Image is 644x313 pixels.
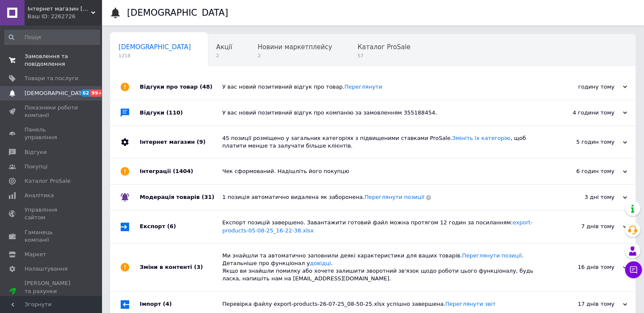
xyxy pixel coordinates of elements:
span: Гаманець компанії [25,229,78,244]
div: Відгуки [140,100,222,126]
span: 62 [80,89,90,97]
a: Переглянути звіт [445,301,496,307]
span: 99+ [90,89,104,97]
div: Експорт позицій завершено. Завантажити готовий файл можна протягом 12 годин за посиланням: [222,219,542,234]
span: 2 [257,53,332,59]
span: (110) [166,109,183,116]
span: Товари та послуги [25,75,78,82]
span: [DEMOGRAPHIC_DATA] [119,43,191,51]
div: Ми знайшли та автоматично заповнили деякі характеристики для ваших товарів. . Детальніше про функ... [222,252,542,283]
div: 5 годин тому [542,138,627,146]
a: Переглянути позиції [365,194,424,200]
span: Налаштування [25,265,68,273]
a: Переглянути позиції [462,252,522,259]
span: (48) [200,84,213,90]
div: 3 дні тому [542,193,627,201]
span: (1404) [173,168,193,174]
span: Замовлення та повідомлення [25,53,78,68]
div: Модерація товарів [140,184,222,210]
div: 45 позиції розміщено у загальних категоріях з підвищеними ставками ProSale. , щоб платити менше т... [222,134,542,150]
span: (6) [167,223,176,229]
span: (9) [196,139,205,145]
span: Акції [216,43,232,51]
div: У вас новий позитивний відгук про товар. [222,83,542,91]
span: Панель управління [25,126,78,141]
span: (4) [163,301,172,307]
div: У вас новий позитивний відгук про компанію за замовленням 355188454. [222,109,542,117]
span: Каталог ProSale [357,43,410,51]
button: Чат з покупцем [625,261,642,278]
div: Зміни в контенті [140,243,222,291]
div: 6 годин тому [542,168,627,175]
div: Експорт [140,210,222,243]
div: Ваш ID: 2262726 [28,13,102,20]
h1: [DEMOGRAPHIC_DATA] [127,8,228,18]
a: довідці [310,260,331,266]
div: Інтеграції [140,159,222,184]
span: Управління сайтом [25,206,78,221]
div: 4 години тому [542,109,627,117]
span: [PERSON_NAME] та рахунки [25,279,78,303]
span: (3) [194,264,203,270]
span: [DEMOGRAPHIC_DATA] [25,89,87,97]
div: годину тому [542,83,627,91]
a: export-products-05-08-25_16-22-38.xlsx [222,219,533,233]
div: Інтернет магазин [140,126,222,158]
div: Чек сформований. Надішліть його покупцю [222,168,542,175]
input: Пошук [4,30,100,45]
div: 16 днів тому [542,263,627,271]
span: Новини маркетплейсу [257,43,332,51]
span: 1218 [119,53,191,59]
span: Відгуки [25,148,47,156]
div: 17 днів тому [542,300,627,308]
a: Змініть їх категорію [452,135,511,141]
span: 2 [216,53,232,59]
a: Переглянути [344,84,382,90]
div: Перевірка файлу export-products-26-07-25_08-50-25.xlsx успішно завершена. [222,300,542,308]
div: 1 позиція автоматично видалена як заборонена. [222,193,542,201]
div: Prom топ [25,295,78,303]
span: Каталог ProSale [25,177,70,185]
span: Аналітика [25,192,54,199]
span: Показники роботи компанії [25,104,78,119]
div: Відгуки про товар [140,74,222,100]
div: 7 днів тому [542,223,627,230]
span: Маркет [25,251,46,258]
span: (31) [202,194,214,200]
span: Покупці [25,163,47,170]
span: Інтернет магазин Бензоград [28,5,91,13]
span: 57 [357,53,410,59]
